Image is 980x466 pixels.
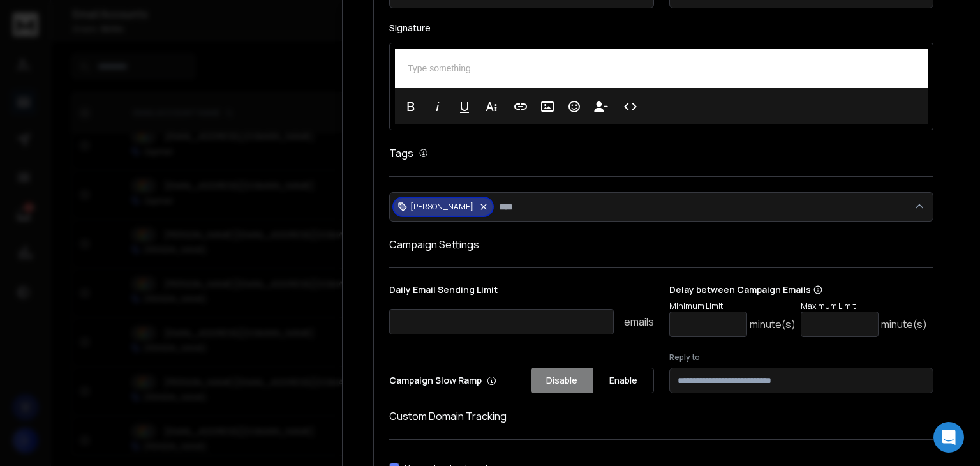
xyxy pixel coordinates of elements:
[389,237,933,252] h1: Campaign Settings
[426,94,450,119] button: Italic (Ctrl+I)
[562,94,586,119] button: Emoticons
[933,422,964,453] div: Open Intercom Messenger
[410,202,473,212] p: [PERSON_NAME]
[750,317,796,332] p: minute(s)
[509,94,533,119] button: Insert Link (Ctrl+K)
[389,283,654,301] p: Daily Email Sending Limit
[624,314,654,329] p: emails
[389,374,496,387] p: Campaign Slow Ramp
[389,24,933,33] label: Signature
[669,352,934,363] label: Reply to
[389,409,933,424] h1: Custom Domain Tracking
[669,301,796,312] p: Minimum Limit
[389,146,413,161] h1: Tags
[881,317,927,332] p: minute(s)
[618,94,642,119] button: Code View
[535,94,560,119] button: Insert Image (Ctrl+P)
[531,368,593,393] button: Disable
[593,368,654,393] button: Enable
[452,94,477,119] button: Underline (Ctrl+U)
[479,94,503,119] button: More Text
[399,94,423,119] button: Bold (Ctrl+B)
[801,301,927,312] p: Maximum Limit
[669,283,927,296] p: Delay between Campaign Emails
[589,94,613,119] button: Insert Unsubscribe Link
